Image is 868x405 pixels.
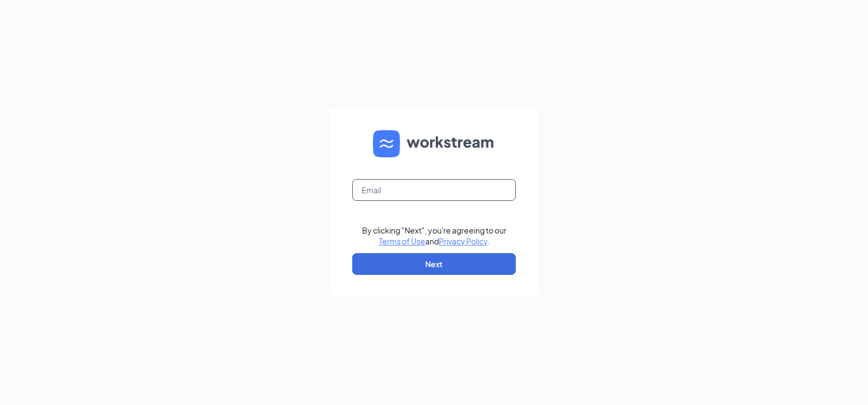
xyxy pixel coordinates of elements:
input: Email [352,179,516,201]
a: Privacy Policy [439,236,487,246]
img: WS logo and Workstream text [373,130,495,157]
div: By clicking "Next", you're agreeing to our and . [362,225,507,247]
a: Terms of Use [379,236,425,246]
button: Next [352,253,516,275]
